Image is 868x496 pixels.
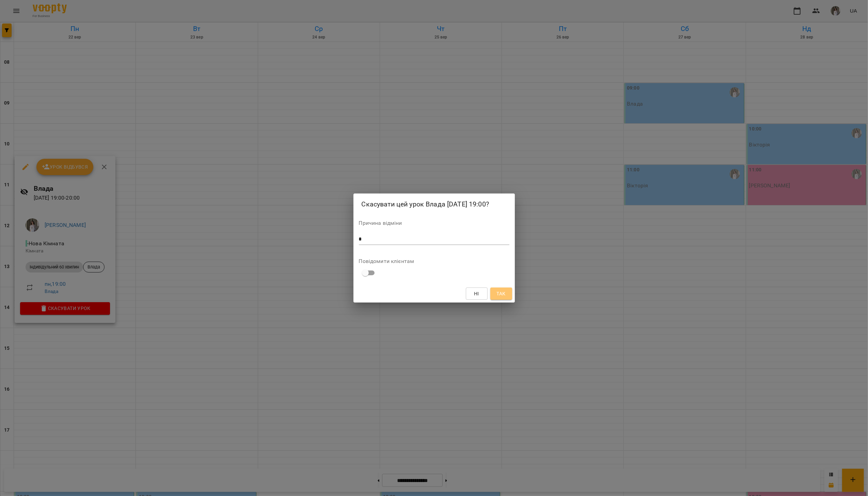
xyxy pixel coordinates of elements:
span: Ні [474,290,479,298]
label: Повідомити клієнтам [359,259,509,264]
button: Так [490,288,512,300]
span: Так [496,290,505,298]
button: Ні [466,288,488,300]
h2: Скасувати цей урок Влада [DATE] 19:00? [362,199,507,210]
label: Причина відміни [359,220,509,226]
